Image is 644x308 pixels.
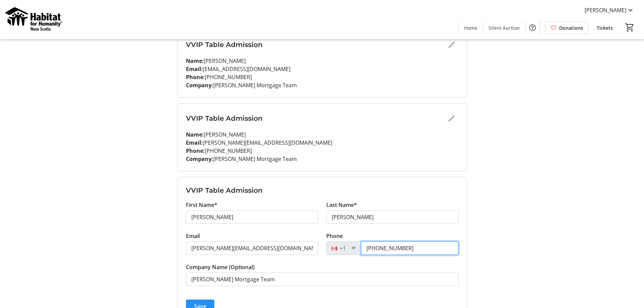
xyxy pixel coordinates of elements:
[186,65,203,73] strong: Email:
[545,22,589,34] a: Donations
[591,22,618,34] a: Tickets
[186,131,204,138] strong: Name:
[186,131,458,139] p: [PERSON_NAME]
[559,24,583,31] span: Donations
[186,155,458,163] p: [PERSON_NAME] Mortgage Team
[186,81,213,89] strong: Company:
[585,6,626,14] span: [PERSON_NAME]
[186,147,458,155] p: [PHONE_NUMBER]
[186,65,458,73] p: [EMAIL_ADDRESS][DOMAIN_NAME]
[186,81,458,89] p: [PERSON_NAME] Mortgage Team
[186,263,255,271] label: Company Name (Optional)
[483,22,525,34] a: Silent Auction
[488,24,520,31] span: Silent Auction
[464,24,477,31] span: Home
[186,155,213,163] strong: Company:
[186,73,458,81] p: [PHONE_NUMBER]
[579,5,640,16] button: [PERSON_NAME]
[186,232,200,240] label: Email
[186,185,458,195] h3: VVIP Table Admission
[459,22,483,34] a: Home
[186,139,458,147] p: [PERSON_NAME][EMAIL_ADDRESS][DOMAIN_NAME]
[597,24,613,31] span: Tickets
[186,113,445,123] h3: VVIP Table Admission
[526,21,539,34] button: Help
[326,201,357,209] label: Last Name*
[186,57,458,65] p: [PERSON_NAME]
[186,147,205,155] strong: Phone:
[326,232,343,240] label: Phone
[186,139,203,146] strong: Email:
[4,3,64,37] img: Habitat for Humanity Nova Scotia's Logo
[186,40,445,50] h3: VVIP Table Admission
[186,57,204,65] strong: Name:
[624,21,636,33] button: Cart
[186,73,205,81] strong: Phone:
[361,241,458,255] input: (506) 234-5678
[186,201,217,209] label: First Name*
